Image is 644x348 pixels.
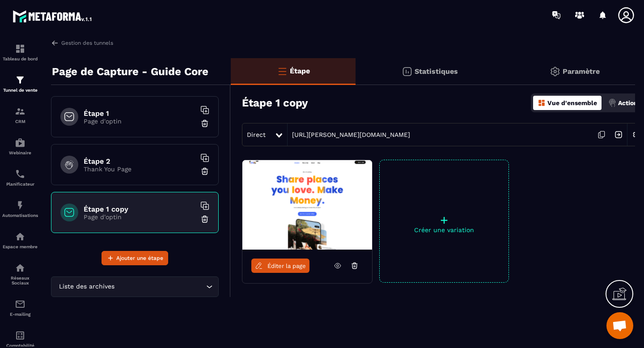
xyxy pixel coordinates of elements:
[606,312,633,339] a: Ouvrir le chat
[15,137,25,148] img: automations
[2,99,38,131] a: formationformationCRM
[2,119,38,124] p: CRM
[52,63,208,81] p: Page de Capture - Guide Core
[84,118,195,125] p: Page d'optin
[2,225,38,256] a: automationsautomationsEspace membre
[13,8,93,24] img: logo
[57,282,116,292] span: Liste des archives
[2,88,38,93] p: Tunnel de vente
[2,193,38,225] a: automationsautomationsAutomatisations
[2,68,38,99] a: formationformationTunnel de vente
[116,254,163,263] span: Ajouter une étape
[15,330,25,341] img: accountant
[84,205,195,213] h6: Étape 1 copy
[2,276,38,285] p: Réseaux Sociaux
[2,131,38,162] a: automationsautomationsWebinaire
[102,251,168,265] button: Ajouter une étape
[2,182,38,187] p: Planificateur
[402,66,412,77] img: stats.20deebd0.svg
[288,131,410,138] a: [URL][PERSON_NAME][DOMAIN_NAME]
[15,43,25,54] img: formation
[116,282,204,292] input: Search for option
[380,214,508,226] p: +
[267,263,306,269] span: Éditer la page
[15,263,25,273] img: social-network
[2,37,38,68] a: formationformationTableau de bord
[2,150,38,155] p: Webinaire
[200,119,209,128] img: trash
[2,56,38,61] p: Tableau de bord
[84,157,195,166] h6: Étape 2
[15,299,25,310] img: email
[15,200,25,211] img: automations
[200,215,209,224] img: trash
[2,292,38,323] a: emailemailE-mailing
[608,99,616,107] img: actions.d6e523a2.png
[2,256,38,292] a: social-networksocial-networkRéseaux Sociaux
[563,67,600,76] p: Paramètre
[538,99,546,107] img: dashboard-orange.40269519.svg
[242,160,372,250] img: image
[2,244,38,249] p: Espace membre
[15,75,25,85] img: formation
[84,213,195,221] p: Page d'optin
[290,67,310,75] p: Étape
[2,162,38,193] a: schedulerschedulerPlanificateur
[550,66,560,77] img: setting-gr.5f69749f.svg
[51,39,113,47] a: Gestion des tunnels
[15,231,25,242] img: automations
[15,169,25,179] img: scheduler
[247,131,266,138] span: Direct
[380,226,508,233] p: Créer une variation
[415,67,458,76] p: Statistiques
[51,276,219,297] div: Search for option
[251,259,309,273] a: Éditer la page
[84,109,195,118] h6: Étape 1
[51,39,59,47] img: arrow
[15,106,25,117] img: formation
[2,343,38,348] p: Comptabilité
[277,66,288,76] img: bars-o.4a397970.svg
[618,99,641,106] p: Actions
[84,166,195,173] p: Thank You Page
[2,213,38,218] p: Automatisations
[242,97,308,109] h3: Étape 1 copy
[200,167,209,176] img: trash
[2,312,38,317] p: E-mailing
[610,126,627,143] img: arrow-next.bcc2205e.svg
[547,99,597,106] p: Vue d'ensemble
